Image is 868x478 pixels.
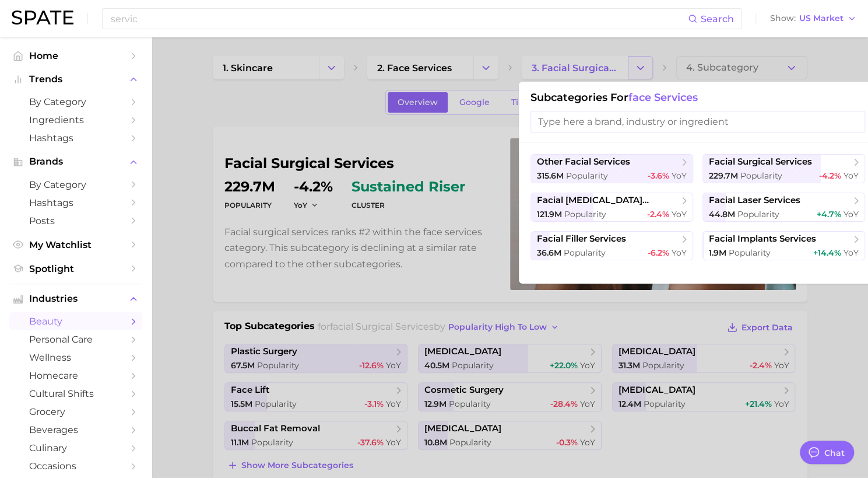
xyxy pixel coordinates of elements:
button: facial laser services44.8m Popularity+4.7% YoY [702,193,865,222]
span: Ingredients [29,114,122,125]
span: -4.2% [819,170,841,181]
span: +4.7% [817,209,841,219]
a: homecare [9,367,142,385]
span: 229.7m [709,170,738,181]
img: SPATE [12,11,73,25]
span: facial surgical services [709,156,812,168]
span: by Category [29,96,122,107]
button: Industries [9,290,142,308]
span: grocery [29,406,122,417]
span: 44.8m [709,209,735,219]
span: beverages [29,424,122,435]
span: wellness [29,352,122,363]
span: cultural shifts [29,388,122,399]
a: culinary [9,439,142,457]
button: facial surgical services229.7m Popularity-4.2% YoY [702,154,865,183]
span: personal care [29,334,122,345]
button: Trends [9,71,142,88]
span: Popularity [740,170,782,181]
span: YoY [844,170,859,181]
span: -3.6% [648,170,669,181]
span: Search [701,13,734,25]
a: occasions [9,457,142,475]
span: Posts [29,215,122,226]
a: Hashtags [9,194,142,212]
a: beauty [9,312,142,330]
span: YoY [844,209,859,219]
span: My Watchlist [29,239,122,250]
a: by Category [9,93,142,111]
span: facial implants services [709,233,816,245]
button: facial filler services36.6m Popularity-6.2% YoY [530,231,693,260]
span: YoY [844,247,859,258]
input: Type here a brand, industry or ingredient [530,111,865,132]
h1: Subcategories for [530,91,865,104]
span: 121.9m [537,209,562,219]
span: YoY [672,170,687,181]
span: culinary [29,442,122,453]
span: Hashtags [29,132,122,144]
span: by Category [29,179,122,190]
span: Show [770,15,796,22]
button: Brands [9,153,142,170]
span: US Market [799,15,844,22]
span: -2.4% [647,209,669,219]
a: personal care [9,330,142,348]
span: Trends [29,74,122,85]
a: wellness [9,348,142,367]
span: Hashtags [29,197,122,208]
button: ShowUS Market [767,11,859,26]
span: YoY [672,247,687,258]
span: facial [MEDICAL_DATA] services [537,195,679,206]
button: facial [MEDICAL_DATA] services121.9m Popularity-2.4% YoY [530,193,693,222]
span: Home [29,50,122,61]
span: 315.6m [537,170,564,181]
span: beauty [29,316,122,327]
a: beverages [9,421,142,439]
span: +14.4% [813,247,841,258]
span: facial filler services [537,233,626,245]
a: Posts [9,212,142,230]
span: Industries [29,294,122,304]
a: Hashtags [9,129,142,147]
span: Popularity [564,247,606,258]
a: Home [9,47,142,65]
span: other facial services [537,156,630,168]
span: homecare [29,370,122,381]
span: Spotlight [29,263,122,274]
a: Spotlight [9,260,142,278]
span: face services [628,91,698,104]
span: Popularity [566,170,608,181]
a: by Category [9,176,142,194]
a: grocery [9,403,142,421]
a: cultural shifts [9,385,142,403]
span: facial laser services [709,195,800,206]
span: Brands [29,156,122,167]
button: other facial services315.6m Popularity-3.6% YoY [530,154,693,183]
span: Popularity [737,209,779,219]
a: Ingredients [9,111,142,129]
span: 1.9m [709,247,726,258]
input: Search here for a brand, industry, or ingredient [110,9,688,29]
span: 36.6m [537,247,561,258]
a: My Watchlist [9,236,142,254]
span: Popularity [729,247,771,258]
span: YoY [672,209,687,219]
button: facial implants services1.9m Popularity+14.4% YoY [702,231,865,260]
span: occasions [29,460,122,472]
span: -6.2% [648,247,669,258]
span: Popularity [564,209,606,219]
